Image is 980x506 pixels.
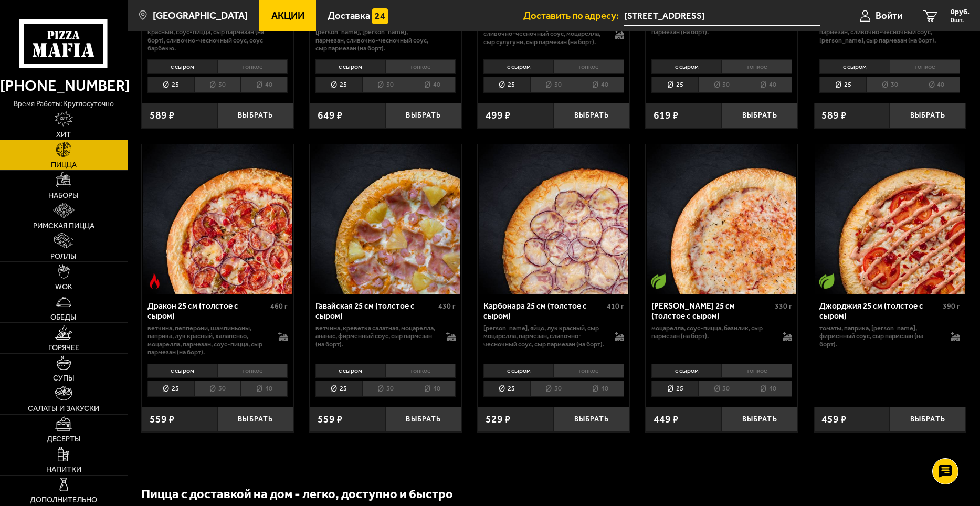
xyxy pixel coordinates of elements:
[147,273,162,289] img: Острое блюдо
[48,192,79,199] span: Наборы
[48,344,79,351] span: Горячее
[147,364,217,378] li: с сыром
[745,77,792,93] li: 40
[607,302,624,311] span: 410 г
[722,103,798,128] button: Выбрать
[745,381,792,397] li: 40
[951,17,970,23] span: 0 шт.
[147,77,194,93] li: 25
[438,302,456,311] span: 430 г
[50,252,77,260] span: Роллы
[51,161,77,168] span: Пицца
[943,302,960,311] span: 390 г
[819,77,866,93] li: 25
[819,59,889,74] li: с сыром
[318,110,343,120] span: 649 ₽
[147,381,194,397] li: 25
[53,374,75,382] span: Супы
[819,301,940,321] div: Джорджия 25 см (толстое с сыром)
[33,222,94,229] span: Римская пицца
[651,273,666,289] img: Вегетарианское блюдо
[483,324,604,349] p: [PERSON_NAME], яйцо, лук красный, сыр Моцарелла, пармезан, сливочно-чесночный соус, сыр пармезан ...
[486,414,511,424] span: 529 ₽
[270,302,288,311] span: 460 г
[554,103,630,128] button: Выбрать
[315,324,436,349] p: ветчина, креветка салатная, моцарелла, ананас, фирменный соус, сыр пармезан (на борт).
[141,485,771,503] h2: Пицца с доставкой на дом - легко, доступно и быстро
[315,12,436,52] p: ветчина, [PERSON_NAME], сосиски мюнхенские, лук репчатый, опята, [PERSON_NAME], [PERSON_NAME], па...
[553,364,624,378] li: тонкое
[315,301,436,321] div: Гавайская 25 см (толстое с сыром)
[651,381,698,397] li: 25
[577,381,624,397] li: 40
[385,59,456,74] li: тонкое
[486,110,511,120] span: 499 ₽
[478,144,629,294] a: Карбонара 25 см (толстое с сыром)
[654,414,679,424] span: 449 ₽
[815,144,965,294] img: Джорджия 25 см (толстое с сыром)
[577,77,624,93] li: 40
[821,414,847,424] span: 459 ₽
[28,405,99,412] span: Салаты и закуски
[913,77,960,93] li: 40
[240,381,288,397] li: 40
[775,302,792,311] span: 330 г
[553,59,624,74] li: тонкое
[530,77,577,93] li: 30
[409,381,456,397] li: 40
[147,324,268,356] p: ветчина, пепперони, шампиньоны, паприка, лук красный, халапеньо, моцарелла, пармезан, соус-пицца,...
[722,407,798,432] button: Выбрать
[385,364,456,378] li: тонкое
[721,59,792,74] li: тонкое
[624,6,820,26] input: Ваш адрес доставки
[479,144,628,294] img: Карбонара 25 см (толстое с сыром)
[30,496,97,503] span: Дополнительно
[386,407,462,432] button: Выбрать
[147,12,268,52] p: ветчина, пепперони, [PERSON_NAME], цыпленок копченый, моцарелла, лук красный, соус-пицца, сыр пар...
[483,301,604,321] div: Карбонара 25 см (толстое с сыром)
[866,77,913,93] li: 30
[311,144,460,294] img: Гавайская 25 см (толстое с сыром)
[647,144,797,294] img: Маргарита 25 см (толстое с сыром)
[821,110,847,120] span: 589 ₽
[315,364,385,378] li: с сыром
[530,381,577,397] li: 30
[698,381,745,397] li: 30
[143,144,292,294] img: Дракон 25 см (толстое с сыром)
[523,11,624,21] span: Доставить по адресу:
[217,59,288,74] li: тонкое
[56,131,71,138] span: Хит
[310,144,461,294] a: Гавайская 25 см (толстое с сыром)
[483,77,530,93] li: 25
[315,77,362,93] li: 25
[890,407,966,432] button: Выбрать
[819,273,834,289] img: Вегетарианское блюдо
[150,414,175,424] span: 559 ₽
[814,144,966,294] a: Вегетарианское блюдоДжорджия 25 см (толстое с сыром)
[147,301,268,321] div: Дракон 25 см (толстое с сыром)
[194,77,241,93] li: 30
[721,364,792,378] li: тонкое
[409,77,456,93] li: 40
[819,324,940,349] p: томаты, паприка, [PERSON_NAME], фирменный соус, сыр пармезан (на борт).
[217,407,293,432] button: Выбрать
[55,283,72,290] span: WOK
[876,11,902,21] span: Войти
[47,435,81,442] span: Десерты
[153,11,248,21] span: [GEOGRAPHIC_DATA]
[46,466,81,473] span: Напитки
[386,103,462,128] button: Выбрать
[483,364,553,378] li: с сыром
[147,59,217,74] li: с сыром
[315,59,385,74] li: с сыром
[217,364,288,378] li: тонкое
[240,77,288,93] li: 40
[315,381,362,397] li: 25
[554,407,630,432] button: Выбрать
[194,381,241,397] li: 30
[362,381,409,397] li: 30
[951,8,970,16] span: 0 руб.
[651,301,772,321] div: [PERSON_NAME] 25 см (толстое с сыром)
[372,8,387,24] img: 15daf4d41897b9f0e9f617042186c801.svg
[654,110,679,120] span: 619 ₽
